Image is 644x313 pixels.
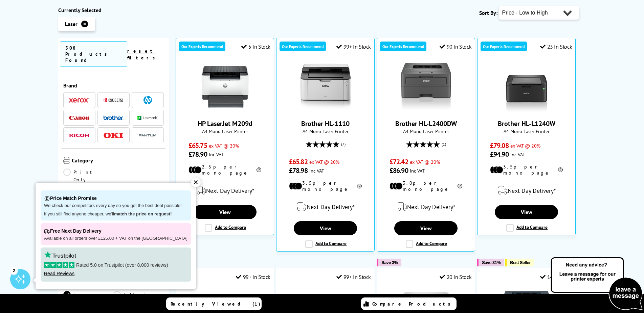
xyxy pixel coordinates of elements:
[69,96,89,104] a: Xerox
[406,240,447,248] label: Add to Compare
[103,132,124,138] img: OKI
[191,178,201,187] div: ✕
[440,273,471,280] div: 20 In Stock
[300,62,351,112] img: Brother HL-1110
[510,260,531,265] span: Best Seller
[63,168,114,183] a: Print Only
[137,113,158,122] a: Lexmark
[289,157,308,166] span: £65.82
[166,297,262,310] a: Recently Viewed (1)
[380,42,426,51] div: Our Experts Recommend
[301,119,350,128] a: Brother HL-1110
[381,260,398,265] span: Save 3%
[179,181,270,200] div: modal_delivery
[69,115,89,120] img: Canon
[200,62,250,112] img: HP LaserJet M209d
[309,159,339,165] span: ex VAT @ 20%
[63,157,70,164] img: Category
[103,98,124,103] img: Kyocera
[236,273,270,280] div: 99+ In Stock
[510,142,540,149] span: ex VAT @ 20%
[280,197,371,216] div: modal_delivery
[209,142,239,149] span: ex VAT @ 20%
[241,43,270,50] div: 5 In Stock
[127,48,159,61] a: reset filters
[294,221,357,235] a: View
[390,166,408,175] span: £86.90
[442,138,446,151] span: (1)
[113,291,164,298] a: Inkjet
[69,131,89,139] a: Ricoh
[390,157,408,166] span: £72.42
[482,260,501,265] span: Save 31%
[341,138,346,151] span: (7)
[490,150,509,159] span: £94.90
[188,164,261,176] li: 2.6p per mono page
[372,301,454,307] span: Compare Products
[44,271,74,276] a: Read Reviews
[289,166,308,175] span: £78.98
[289,180,362,192] li: 3.5p per mono page
[143,96,152,104] img: HP
[481,42,527,51] div: Our Experts Recommend
[44,227,187,236] p: Free Next Day Delivery
[137,131,158,139] img: Pantum
[377,259,401,266] button: Save 3%
[60,41,128,67] span: 508 Products Found
[209,151,224,158] span: inc VAT
[205,224,246,232] label: Add to Compare
[401,107,451,114] a: Brother HL-L2400DW
[549,256,644,312] img: Open Live Chat window
[495,205,558,219] a: View
[280,128,371,134] span: A4 Mono Laser Printer
[336,43,371,50] div: 99+ In Stock
[103,113,124,122] a: Brother
[477,259,504,266] button: Save 31%
[305,240,347,248] label: Add to Compare
[69,133,89,137] img: Ricoh
[394,221,457,235] a: View
[137,96,158,104] a: HP
[510,151,525,158] span: inc VAT
[390,180,462,192] li: 3.0p per mono page
[395,119,457,128] a: Brother HL-L2400DW
[188,141,207,150] span: £65.75
[490,141,509,150] span: £79.08
[103,131,124,139] a: OKI
[505,259,534,266] button: Best Seller
[44,211,187,217] p: If you still find anyone cheaper, we'll
[103,115,124,120] img: Brother
[44,251,76,259] img: trustpilot rating
[44,262,74,268] img: stars-5.svg
[44,236,187,241] p: Available on all orders over £125.00 + VAT on the [GEOGRAPHIC_DATA]
[137,116,158,120] img: Lexmark
[380,128,471,134] span: A4 Mono Laser Printer
[179,42,225,51] div: Our Experts Recommend
[69,113,89,122] a: Canon
[72,157,164,165] span: Category
[114,211,172,216] strong: match the price on request!
[440,43,471,50] div: 90 In Stock
[280,42,326,51] div: Our Experts Recommend
[69,98,89,103] img: Xerox
[361,297,457,310] a: Compare Products
[137,131,158,139] a: Pantum
[410,159,440,165] span: ex VAT @ 20%
[65,21,77,27] span: Laser
[44,203,187,209] p: We check our competitors every day so you get the best deal possible!
[540,43,572,50] div: 23 In Stock
[501,107,552,114] a: Brother HL-L1240W
[10,267,18,274] div: 2
[179,128,270,134] span: A4 Mono Laser Printer
[501,62,552,112] img: Brother HL-L1240W
[380,197,471,216] div: modal_delivery
[103,96,124,104] a: Kyocera
[481,128,572,134] span: A4 Mono Laser Printer
[44,194,187,203] p: Price Match Promise
[490,164,563,176] li: 3.5p per mono page
[300,107,351,114] a: Brother HL-1110
[309,167,324,174] span: inc VAT
[63,291,114,298] a: Laser
[401,62,451,112] img: Brother HL-L2400DW
[193,205,256,219] a: View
